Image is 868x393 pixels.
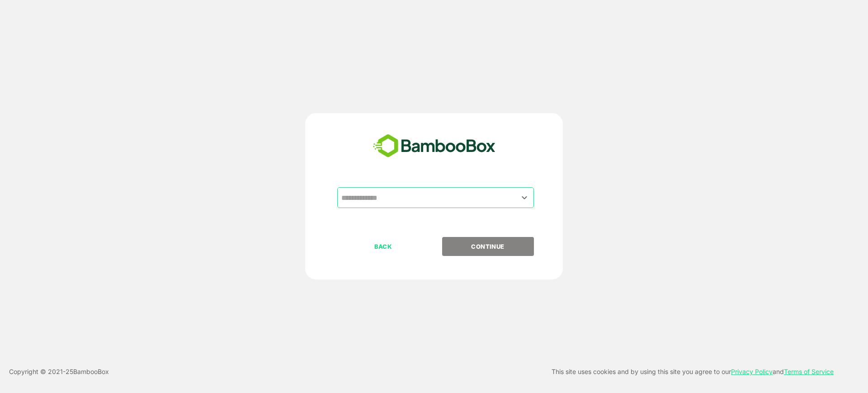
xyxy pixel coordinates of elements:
button: BACK [337,237,429,256]
button: Open [519,191,531,204]
a: Terms of Service [784,368,834,375]
button: CONTINUE [442,237,534,256]
p: CONTINUE [443,241,533,251]
img: bamboobox [368,131,500,161]
p: Copyright © 2021- 25 BambooBox [9,366,109,377]
a: Privacy Policy [731,368,773,375]
p: BACK [338,241,429,251]
p: This site uses cookies and by using this site you agree to our and [552,366,834,377]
